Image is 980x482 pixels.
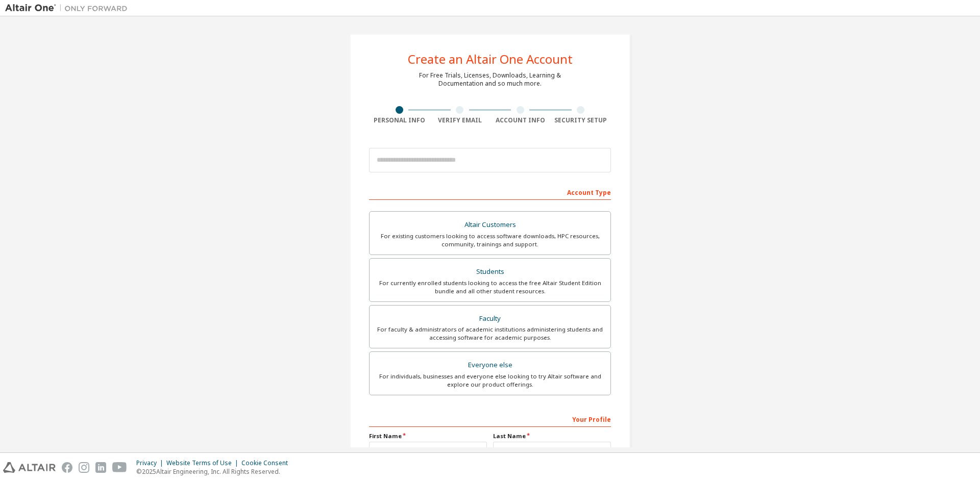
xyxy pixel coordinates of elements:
[95,462,106,473] img: linkedin.svg
[376,325,604,342] div: For faculty & administrators of academic institutions administering students and accessing softwa...
[369,116,430,124] div: Personal Info
[419,71,561,88] div: For Free Trials, Licenses, Downloads, Learning & Documentation and so much more.
[408,53,573,65] div: Create an Altair One Account
[369,411,611,427] div: Your Profile
[112,462,127,473] img: youtube.svg
[376,312,604,326] div: Faculty
[3,462,56,473] img: altair_logo.svg
[5,3,133,13] img: Altair One
[376,279,604,295] div: For currently enrolled students looking to access the free Altair Student Edition bundle and all ...
[376,232,604,248] div: For existing customers looking to access software downloads, HPC resources, community, trainings ...
[551,116,611,124] div: Security Setup
[430,116,491,124] div: Verify Email
[369,432,487,440] label: First Name
[376,372,604,389] div: For individuals, businesses and everyone else looking to try Altair software and explore our prod...
[166,459,241,467] div: Website Terms of Use
[493,432,611,440] label: Last Name
[490,116,551,124] div: Account Info
[376,358,604,372] div: Everyone else
[241,459,294,467] div: Cookie Consent
[79,462,89,473] img: instagram.svg
[376,218,604,232] div: Altair Customers
[62,462,72,473] img: facebook.svg
[136,459,166,467] div: Privacy
[369,184,611,200] div: Account Type
[376,265,604,279] div: Students
[136,467,294,476] p: © 2025 Altair Engineering, Inc. All Rights Reserved.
